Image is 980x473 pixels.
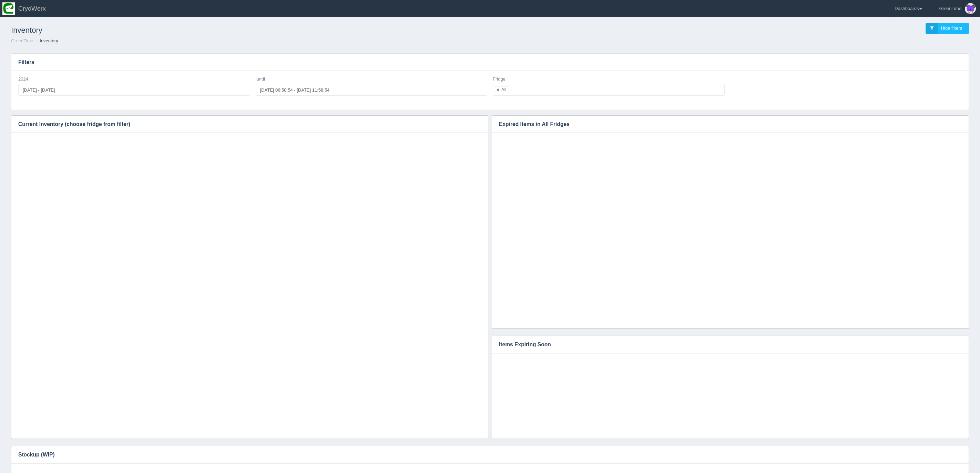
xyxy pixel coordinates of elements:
[18,5,46,12] span: CryoWerx
[926,23,969,34] a: Hide filters
[501,87,506,92] div: All
[34,38,58,44] li: Inventory
[492,116,958,133] h3: Expired Items in All Fridges
[11,116,478,133] h3: Current Inventory (choose fridge from filter)
[11,446,958,463] h3: Stockup (WIP)
[939,2,961,15] div: GreenTime
[2,2,15,15] img: so2zg2bv3y2ub16hxtjr.png
[493,76,506,83] label: Fridge
[256,76,265,83] label: lundi
[11,54,969,71] h3: Filters
[492,336,958,353] h3: Items Expiring Soon
[965,3,976,14] img: Profile Picture
[941,25,962,31] span: Hide filters
[18,76,28,83] label: 2024
[11,38,33,43] a: GreenTime
[11,23,490,38] h1: Inventory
